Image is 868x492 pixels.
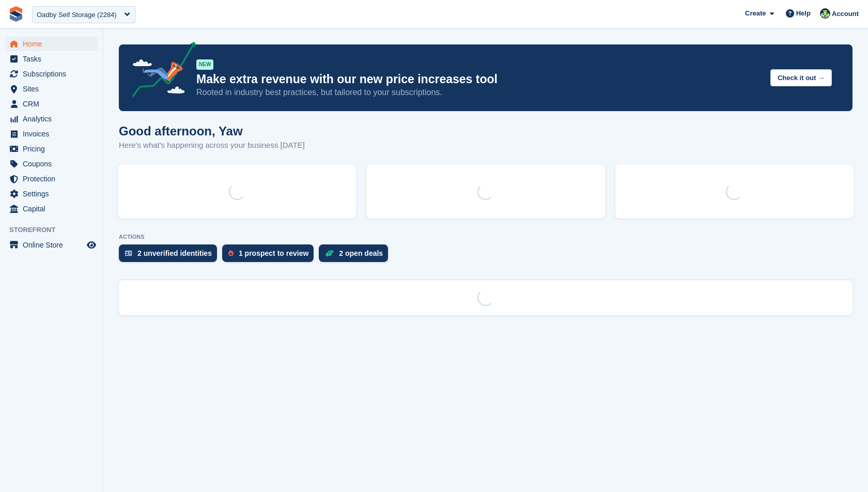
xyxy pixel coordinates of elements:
[119,244,222,267] a: 2 unverified identities
[119,234,853,240] p: ACTIONS
[119,140,305,151] p: Here's what's happening across your business [DATE]
[23,82,85,96] span: Sites
[119,124,305,138] h1: Good afternoon, Yaw
[196,72,762,87] p: Make extra revenue with our new price increases tool
[5,52,98,66] a: menu
[23,52,85,66] span: Tasks
[23,238,85,252] span: Online Store
[37,10,117,20] div: Oadby Self Storage (2284)
[23,97,85,111] span: CRM
[8,6,24,22] img: stora-icon-8386f47178a22dfd0bd8f6a31ec36ba5ce8667c1dd55bd0f319d3a0aa187defe.svg
[23,157,85,171] span: Coupons
[23,67,85,81] span: Subscriptions
[9,225,103,235] span: Storefront
[820,8,830,19] img: Yaw Boakye
[770,69,832,86] button: Check it out →
[222,244,319,267] a: 1 prospect to review
[5,82,98,96] a: menu
[5,97,98,111] a: menu
[137,249,212,257] div: 2 unverified identities
[5,157,98,171] a: menu
[239,249,308,257] div: 1 prospect to review
[5,142,98,156] a: menu
[5,112,98,126] a: menu
[196,59,213,70] div: NEW
[85,239,98,251] a: Preview store
[339,249,383,257] div: 2 open deals
[325,250,334,257] img: deal-1b604bf984904fb50ccaf53a9ad4b4a5d6e5aea283cecdc64d6e3604feb123c2.svg
[5,67,98,81] a: menu
[23,202,85,216] span: Capital
[832,9,859,19] span: Account
[125,250,132,256] img: verify_identity-adf6edd0f0f0b5bbfe63781bf79b02c33cf7c696d77639b501bdc392416b5a36.svg
[5,172,98,186] a: menu
[23,127,85,141] span: Invoices
[23,112,85,126] span: Analytics
[228,250,234,256] img: prospect-51fa495bee0391a8d652442698ab0144808aea92771e9ea1ae160a38d050c398.svg
[23,187,85,201] span: Settings
[5,202,98,216] a: menu
[123,42,196,101] img: price-adjustments-announcement-icon-8257ccfd72463d97f412b2fc003d46551f7dbcb40ab6d574587a9cd5c0d94...
[745,8,766,19] span: Create
[319,244,393,267] a: 2 open deals
[23,142,85,156] span: Pricing
[5,238,98,252] a: menu
[23,172,85,186] span: Protection
[23,37,85,51] span: Home
[5,37,98,51] a: menu
[5,187,98,201] a: menu
[196,87,762,98] p: Rooted in industry best practices, but tailored to your subscriptions.
[5,127,98,141] a: menu
[796,8,811,19] span: Help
